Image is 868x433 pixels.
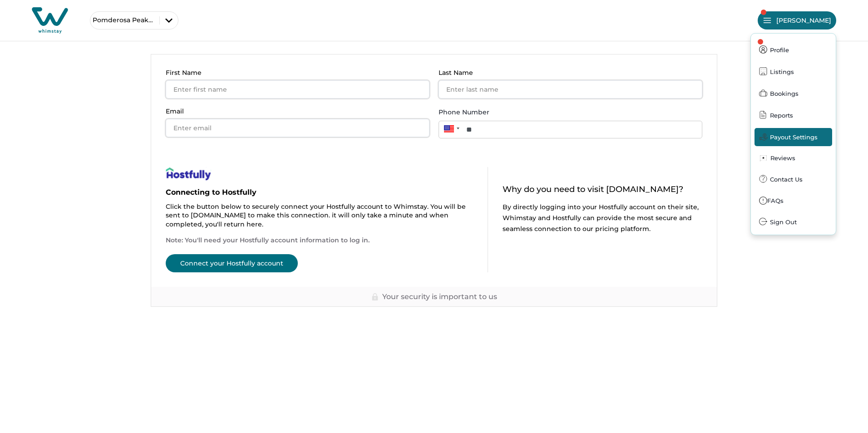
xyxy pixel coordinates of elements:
[439,80,702,98] input: Enter last name
[755,41,832,59] button: Profile
[90,11,178,30] button: Pomderosa Peak LLC
[439,108,697,117] label: Phone Number
[32,7,68,34] img: Whimstay Host
[503,202,702,234] p: By directly logging into your Hostfully account on their site, Whimstay and Hostfully can provide...
[755,63,832,81] button: Listings
[755,170,832,188] button: Contact Us
[439,69,697,77] p: Last Name
[382,292,497,301] p: Your security is important to us
[166,202,473,229] p: Click the button below to securely connect your Hostfully account to Whimstay. You will be sent t...
[166,254,298,272] button: Connect your Hostfully account
[755,213,832,231] button: Sign Out
[439,121,462,137] div: United States: + 1
[166,69,424,77] p: First Name
[758,11,836,30] button: [PERSON_NAME]
[755,192,832,209] button: FAQs
[166,188,473,197] p: Connecting to Hostfully
[166,119,429,137] input: Enter email
[166,108,424,115] p: Email
[755,150,832,167] a: Reviews
[90,16,154,24] p: Pomderosa Peak LLC
[755,106,832,124] button: Reports
[503,185,702,194] p: Why do you need to visit [DOMAIN_NAME]?
[755,84,832,103] button: Bookings
[166,167,211,181] img: help-page-image
[166,80,429,98] input: Enter first name
[770,154,795,162] div: Reviews
[166,236,473,245] p: Note: You'll need your Hostfully account information to log in.
[755,128,832,146] button: Payout Settings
